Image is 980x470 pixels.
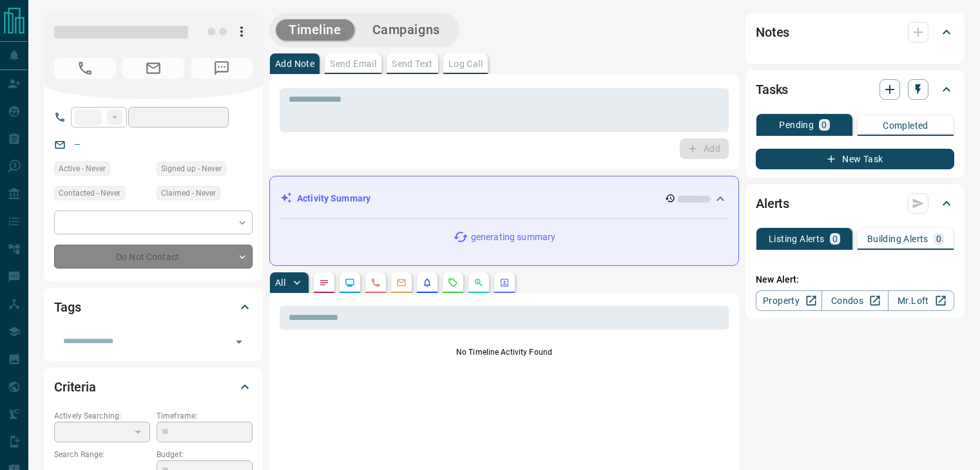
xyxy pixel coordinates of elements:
h2: Criteria [54,377,96,397]
h2: Tags [54,297,81,317]
p: Pending [779,120,814,129]
p: No Timeline Activity Found [280,346,729,358]
a: Condos [821,290,888,311]
div: Notes [756,17,954,48]
button: Open [230,333,248,351]
div: Tags [54,292,253,323]
a: Property [756,290,822,311]
div: Do Not Contact [54,245,253,268]
p: 0 [936,234,941,243]
p: Listing Alerts [769,234,825,243]
p: Search Range: [54,449,150,460]
p: New Alert: [756,273,954,287]
a: Mr.Loft [888,290,954,311]
span: No Number [191,58,253,79]
p: generating summary [471,230,555,244]
svg: Agent Actions [499,277,510,288]
div: Alerts [756,188,954,219]
span: No Email [122,58,184,79]
p: All [275,278,285,287]
span: No Number [54,58,116,79]
div: Criteria [54,371,253,402]
h2: Alerts [756,193,789,214]
svg: Listing Alerts [422,277,432,288]
svg: Requests [448,277,458,288]
button: Timeline [276,19,354,41]
h2: Notes [756,22,789,42]
svg: Lead Browsing Activity [345,277,355,288]
p: Add Note [275,59,314,68]
p: Budget: [157,449,253,460]
p: Building Alerts [867,234,928,243]
span: Signed up - Never [161,162,222,175]
svg: Emails [396,277,407,288]
div: Tasks [756,74,954,105]
span: Contacted - Never [59,187,120,200]
svg: Notes [319,277,329,288]
h2: Tasks [756,79,788,100]
a: -- [75,139,80,149]
p: Completed [883,121,928,130]
p: 0 [832,234,838,243]
span: Claimed - Never [161,187,216,200]
p: Activity Summary [297,192,370,205]
div: Activity Summary [280,187,728,211]
button: New Task [756,149,954,169]
p: Timeframe: [157,410,253,422]
button: Campaigns [360,19,453,41]
p: 0 [821,120,827,129]
svg: Calls [370,277,381,288]
p: Actively Searching: [54,410,150,422]
svg: Opportunities [474,277,484,288]
span: Active - Never [59,162,106,175]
